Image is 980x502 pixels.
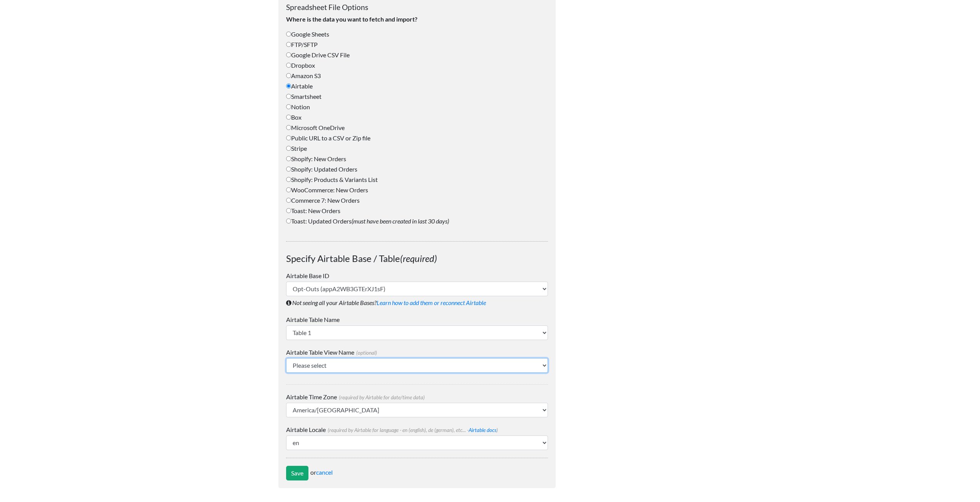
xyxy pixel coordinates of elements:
label: Stripe [286,144,548,153]
label: Amazon S3 [286,71,548,80]
label: Box [286,113,548,122]
input: WooCommerce: New Orders [286,187,291,192]
i: (must have been created in last 30 days) [352,217,449,225]
input: Airtable [286,83,291,88]
a: Learn how to add them or reconnect Airtable [377,299,486,306]
input: Google Sheets [286,32,291,37]
input: Save [286,466,308,480]
label: Airtable Base ID [286,271,548,280]
iframe: Drift Widget Chat Controller [941,464,971,493]
input: Shopify: New Orders [286,156,291,161]
input: Google Drive CSV File [286,52,291,57]
input: Notion [286,104,291,109]
a: Airtable docs [469,427,496,433]
i: (required) [400,253,437,264]
input: Toast: Updated Orders(must have been created in last 30 days) [286,218,291,223]
label: WooCommerce: New Orders [286,185,548,195]
input: Box [286,115,291,120]
label: Public URL to a CSV or Zip file [286,133,548,143]
p: Not seeing all your Airtable Bases? [286,298,548,307]
input: Microsoft OneDrive [286,125,291,130]
h4: Specify Airtable Base / Table [286,249,548,268]
span: (optional) [354,350,377,356]
a: cancel [316,469,333,476]
input: FTP/SFTP [286,42,291,47]
input: Stripe [286,146,291,151]
input: Amazon S3 [286,73,291,78]
input: Shopify: Updated Orders [286,167,291,172]
span: (required by Airtable for language - en (english), de (german), etc... - ) [326,427,498,433]
label: Shopify: Updated Orders [286,165,548,174]
label: Airtable [286,82,548,91]
label: FTP/SFTP [286,40,548,49]
label: Microsoft OneDrive [286,123,548,132]
label: Where is the data you want to fetch and import? [286,15,548,24]
input: Toast: New Orders [286,208,291,213]
span: (required by Airtable for date/time data) [337,394,425,400]
label: Google Drive CSV File [286,50,548,60]
label: Airtable Time Zone [286,392,548,402]
label: Shopify: New Orders [286,154,548,163]
label: Notion [286,102,548,112]
label: Airtable Table Name [286,315,548,324]
input: Commerce 7: New Orders [286,198,291,203]
label: Airtable Locale [286,425,548,434]
input: Shopify: Products & Variants List [286,177,291,182]
label: Toast: New Orders [286,206,548,215]
label: Dropbox [286,61,548,70]
div: or [286,466,548,480]
label: Airtable Table View Name [286,348,548,357]
input: Public URL to a CSV or Zip file [286,135,291,140]
label: Shopify: Products & Variants List [286,175,548,184]
input: Smartsheet [286,94,291,99]
label: Smartsheet [286,92,548,101]
label: Commerce 7: New Orders [286,196,548,205]
label: Google Sheets [286,30,548,39]
input: Dropbox [286,63,291,68]
label: Toast: Updated Orders [286,217,548,226]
